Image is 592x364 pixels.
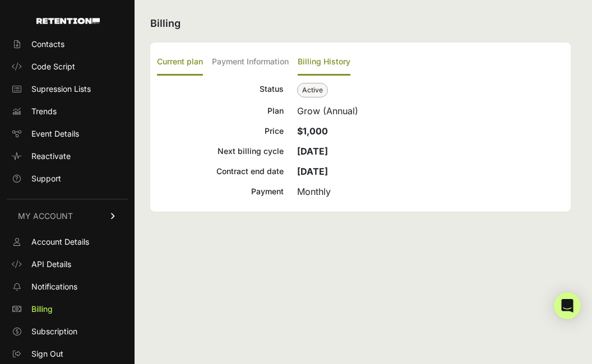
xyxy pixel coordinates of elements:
[31,348,63,360] span: Sign Out
[7,300,128,318] a: Billing
[297,185,564,198] div: Monthly
[31,281,77,292] span: Notifications
[157,144,284,158] div: Next billing cycle
[298,49,350,76] label: Billing History
[297,83,328,97] span: Active
[31,259,71,270] span: API Details
[297,125,328,137] strong: $1,000
[297,146,328,157] strong: [DATE]
[157,124,284,138] div: Price
[297,166,328,177] strong: [DATE]
[31,61,75,72] span: Code Script
[31,304,53,315] span: Billing
[7,345,128,363] a: Sign Out
[7,58,128,76] a: Code Script
[7,147,128,165] a: Reactivate
[31,39,64,50] span: Contacts
[31,236,89,248] span: Account Details
[7,255,128,273] a: API Details
[36,18,100,24] img: Retention.com
[157,165,284,178] div: Contract end date
[297,104,564,118] div: Grow (Annual)
[157,49,203,76] label: Current plan
[7,199,128,233] a: MY ACCOUNT
[7,323,128,340] a: Subscription
[31,128,79,139] span: Event Details
[31,106,57,117] span: Trends
[31,83,91,95] span: Supression Lists
[7,125,128,143] a: Event Details
[31,151,71,162] span: Reactivate
[7,35,128,53] a: Contacts
[7,102,128,120] a: Trends
[18,211,73,222] span: MY ACCOUNT
[7,233,128,251] a: Account Details
[7,170,128,188] a: Support
[157,82,284,97] div: Status
[31,173,61,184] span: Support
[7,278,128,296] a: Notifications
[150,16,571,31] h2: Billing
[554,292,581,319] div: Open Intercom Messenger
[31,326,77,337] span: Subscription
[157,104,284,118] div: Plan
[7,80,128,98] a: Supression Lists
[157,185,284,198] div: Payment
[212,49,289,76] label: Payment Information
